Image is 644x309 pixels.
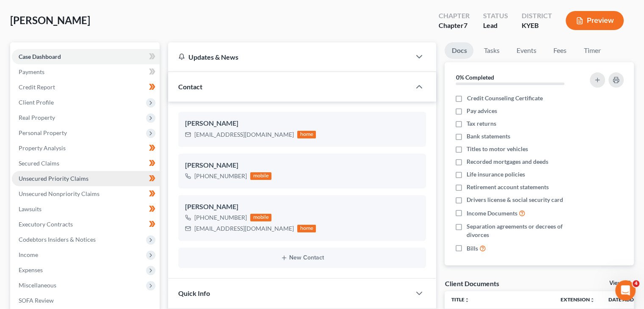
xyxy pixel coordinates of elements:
[178,52,401,61] div: Updates & News
[439,11,470,21] div: Chapter
[12,141,160,156] a: Property Analysis
[467,119,496,128] span: Tax returns
[609,280,630,286] a: View All
[12,64,160,80] a: Payments
[194,172,247,180] div: [PHONE_NUMBER]
[467,145,528,153] span: Titles to motor vehicles
[185,202,419,212] div: [PERSON_NAME]
[178,289,210,297] span: Quick Info
[590,298,595,303] i: unfold_more
[12,186,160,201] a: Unsecured Nonpriority Claims
[297,131,316,138] div: home
[19,266,43,273] span: Expenses
[445,42,473,59] a: Docs
[12,293,160,308] a: SOFA Review
[12,171,160,186] a: Unsecured Priority Claims
[19,236,96,243] span: Codebtors Insiders & Notices
[451,296,470,303] a: Titleunfold_more
[19,190,100,197] span: Unsecured Nonpriority Claims
[577,42,607,59] a: Timer
[509,42,543,59] a: Events
[19,114,55,121] span: Real Property
[194,130,294,139] div: [EMAIL_ADDRESS][DOMAIN_NAME]
[464,298,470,303] i: unfold_more
[522,21,552,30] div: KYEB
[19,53,61,60] span: Case Dashboard
[185,160,419,171] div: [PERSON_NAME]
[178,83,202,91] span: Contact
[19,68,44,75] span: Payments
[12,80,160,95] a: Credit Report
[467,132,510,141] span: Bank statements
[250,214,271,221] div: mobile
[19,281,56,289] span: Miscellaneous
[19,297,54,304] span: SOFA Review
[12,217,160,232] a: Executory Contracts
[19,129,67,136] span: Personal Property
[19,160,59,167] span: Secured Claims
[467,244,478,253] span: Bills
[546,42,573,59] a: Fees
[19,144,66,152] span: Property Analysis
[483,21,508,30] div: Lead
[19,251,38,258] span: Income
[19,175,88,182] span: Unsecured Priority Claims
[12,49,160,64] a: Case Dashboard
[439,21,470,30] div: Chapter
[633,280,639,287] span: 4
[10,14,90,26] span: [PERSON_NAME]
[467,94,542,102] span: Credit Counseling Certificate
[185,119,419,129] div: [PERSON_NAME]
[464,21,467,29] span: 7
[467,183,549,191] span: Retirement account statements
[19,205,41,212] span: Lawsuits
[12,156,160,171] a: Secured Claims
[477,42,506,59] a: Tasks
[615,280,636,301] iframe: Intercom live chat
[12,201,160,217] a: Lawsuits
[467,196,563,204] span: Drivers license & social security card
[467,157,548,166] span: Recorded mortgages and deeds
[467,107,497,115] span: Pay advices
[467,170,525,179] span: Life insurance policies
[19,99,54,106] span: Client Profile
[19,221,73,228] span: Executory Contracts
[19,83,55,91] span: Credit Report
[194,213,247,222] div: [PHONE_NUMBER]
[297,225,316,232] div: home
[456,74,494,81] strong: 0% Completed
[467,222,579,239] span: Separation agreements or decrees of divorces
[561,296,595,303] a: Extensionunfold_more
[483,11,508,21] div: Status
[566,11,624,30] button: Preview
[250,172,271,180] div: mobile
[445,279,499,288] div: Client Documents
[194,224,294,233] div: [EMAIL_ADDRESS][DOMAIN_NAME]
[185,254,419,261] button: New Contact
[467,209,517,218] span: Income Documents
[522,11,552,21] div: District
